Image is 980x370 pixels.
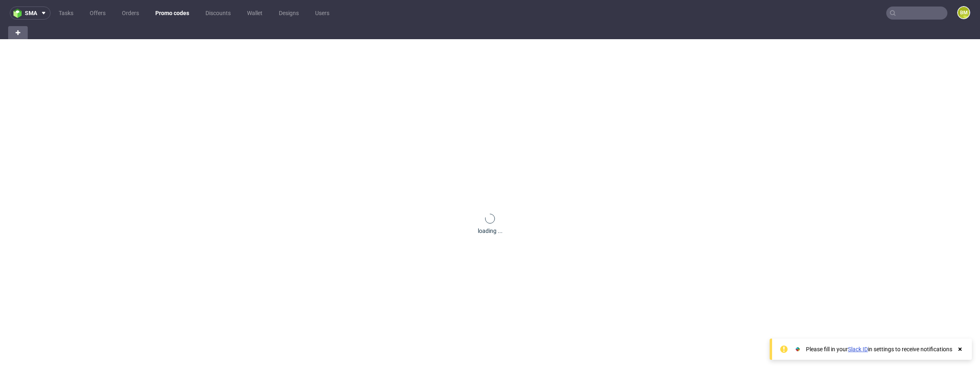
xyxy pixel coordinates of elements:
a: Users [310,7,334,20]
div: Please fill in your in settings to receive notifications [806,345,952,353]
a: Orders [117,7,144,20]
div: loading ... [478,227,503,235]
span: sma [25,10,37,16]
a: Offers [85,7,110,20]
a: Promo codes [150,7,194,20]
a: Discounts [201,7,236,20]
a: Slack ID [848,346,868,352]
button: sma [10,7,51,20]
a: Wallet [242,7,267,20]
a: Designs [274,7,304,20]
figcaption: BM [958,7,969,18]
img: Slack [794,345,802,353]
a: Tasks [54,7,78,20]
img: logo [13,9,25,18]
